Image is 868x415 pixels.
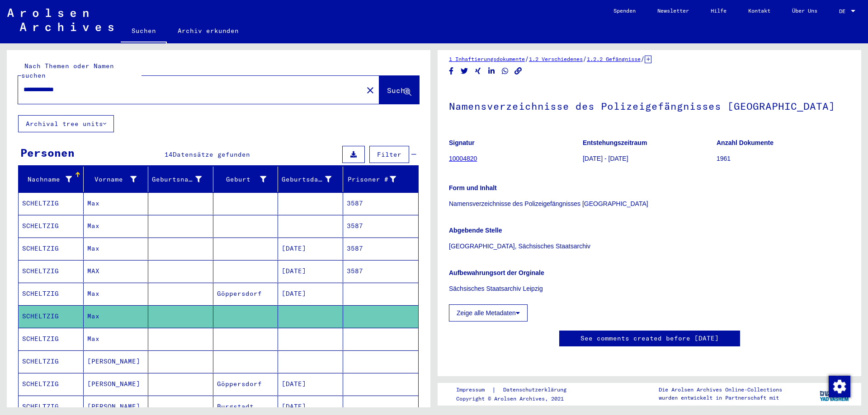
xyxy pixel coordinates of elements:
b: Aufbewahrungsort der Orginale [449,269,544,276]
mat-cell: SCHELTZIG [19,373,84,395]
mat-header-cell: Geburt‏ [213,167,278,192]
img: Zustimmung ändern [829,376,850,397]
mat-cell: SCHELTZIG [19,215,84,237]
mat-cell: SCHELTZIG [19,192,84,214]
button: Share on Xing [473,65,483,77]
mat-cell: [DATE] [278,260,343,282]
b: Abgebende Stelle [449,227,502,234]
mat-cell: 3587 [343,238,419,260]
p: 1961 [717,154,850,163]
div: Geburtsdatum [282,172,343,187]
mat-cell: Max [84,283,149,305]
button: Share on Twitter [460,65,469,77]
mat-header-cell: Nachname [19,167,84,192]
span: Suche [387,86,410,95]
button: Suche [379,76,419,104]
div: Geburt‏ [217,172,278,187]
h1: Namensverzeichnisse des Polizeigefängnisses [GEOGRAPHIC_DATA] [449,85,850,125]
mat-cell: SCHELTZIG [19,350,84,373]
a: 1.2 Verschiedenes [529,56,583,62]
mat-cell: [PERSON_NAME] [84,373,149,395]
mat-header-cell: Geburtsdatum [278,167,343,192]
div: Vorname [87,172,148,187]
p: [GEOGRAPHIC_DATA], Sächsisches Staatsarchiv [449,242,850,251]
mat-cell: MAX [84,260,149,282]
span: / [525,55,529,63]
p: Sächsisches Staatsarchiv Leipzig [449,284,850,294]
button: Clear [361,81,379,99]
b: Signatur [449,139,475,146]
a: 1.2.2 Gefängnisse [587,56,641,62]
a: Suchen [121,20,167,43]
span: / [641,55,645,63]
span: DE [839,8,849,14]
mat-cell: SCHELTZIG [19,260,84,282]
mat-cell: 3587 [343,260,419,282]
a: See comments created before [DATE] [580,334,719,343]
span: Datensätze gefunden [173,150,250,159]
mat-label: Nach Themen oder Namen suchen [21,62,114,79]
div: Vorname [87,175,137,184]
span: / [583,55,587,63]
mat-cell: SCHELTZIG [19,238,84,260]
div: Personen [20,145,75,161]
p: Die Arolsen Archives Online-Collections [659,386,782,394]
mat-cell: Max [84,305,149,327]
mat-cell: [DATE] [278,283,343,305]
div: Geburtsname [152,172,213,187]
mat-cell: SCHELTZIG [19,328,84,350]
div: Prisoner # [347,175,396,184]
mat-cell: [DATE] [278,238,343,260]
mat-cell: Max [84,328,149,350]
b: Entstehungszeitraum [583,139,647,146]
button: Copy link [514,65,523,77]
mat-header-cell: Vorname [84,167,149,192]
button: Share on WhatsApp [500,65,510,77]
mat-cell: SCHELTZIG [19,305,84,327]
button: Filter [369,146,409,163]
a: 10004820 [449,155,477,162]
mat-cell: Max [84,238,149,260]
div: Nachname [22,175,72,184]
p: Copyright © Arolsen Archives, 2021 [456,395,577,403]
p: [DATE] - [DATE] [583,154,716,163]
div: Geburtsdatum [282,175,331,184]
mat-cell: Max [84,192,149,214]
div: Nachname [22,172,83,187]
button: Archival tree units [18,115,114,132]
div: Zustimmung ändern [828,375,850,397]
p: wurden entwickelt in Partnerschaft mit [659,394,782,402]
mat-icon: close [365,85,376,96]
button: Share on LinkedIn [487,65,496,77]
a: Archiv erkunden [167,20,250,42]
div: Geburtsname [152,175,202,184]
b: Form und Inhalt [449,184,497,191]
mat-cell: Göppersdorf [213,373,278,395]
p: Namensverzeichnisse des Polizeigefängnisses [GEOGRAPHIC_DATA] [449,199,850,209]
span: 14 [165,150,173,159]
mat-cell: Göppersdorf [213,283,278,305]
button: Zeige alle Metadaten [449,304,528,322]
mat-cell: 3587 [343,192,419,214]
img: yv_logo.png [818,382,852,405]
mat-cell: 3587 [343,215,419,237]
mat-cell: [DATE] [278,373,343,395]
div: | [456,385,577,395]
mat-cell: Max [84,215,149,237]
a: Impressum [456,385,492,395]
mat-header-cell: Prisoner # [343,167,419,192]
a: 1 Inhaftierungsdokumente [449,56,525,62]
b: Anzahl Dokumente [717,139,774,146]
mat-header-cell: Geburtsname [148,167,213,192]
button: Share on Facebook [447,65,456,77]
a: Datenschutzerklärung [496,385,577,395]
span: Filter [377,150,401,159]
div: Prisoner # [347,172,408,187]
mat-cell: [PERSON_NAME] [84,350,149,373]
div: Geburt‏ [217,175,267,184]
img: Arolsen_neg.svg [7,9,113,31]
mat-cell: SCHELTZIG [19,283,84,305]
